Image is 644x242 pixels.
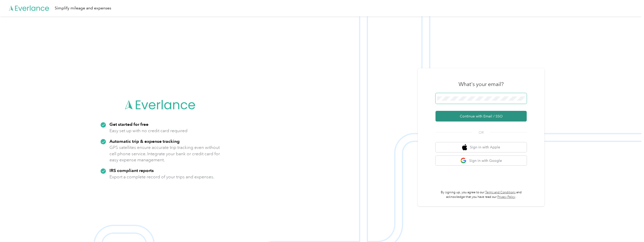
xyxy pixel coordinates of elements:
[55,5,111,11] div: Simplify mileage and expenses
[109,122,148,127] strong: Get started for free
[497,195,515,199] a: Privacy Policy
[460,158,467,164] img: google logo
[472,130,490,135] span: OR
[109,174,214,180] p: Export a complete record of your trips and expenses.
[435,142,527,152] button: apple logoSign in with Apple
[435,190,527,199] p: By signing up, you agree to our and acknowledge that you have read our .
[462,144,467,150] img: apple logo
[109,139,180,144] strong: Automatic trip & expense tracking
[459,81,504,88] h3: What's your email?
[435,156,527,166] button: google logoSign in with Google
[109,168,154,173] strong: IRS compliant reports
[109,144,220,163] p: GPS satellites ensure accurate trip tracking even without cell phone service. Integrate your bank...
[485,191,516,194] a: Terms and Conditions
[109,128,187,134] p: Easy set up with no credit card required
[435,111,527,122] button: Continue with Email / SSO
